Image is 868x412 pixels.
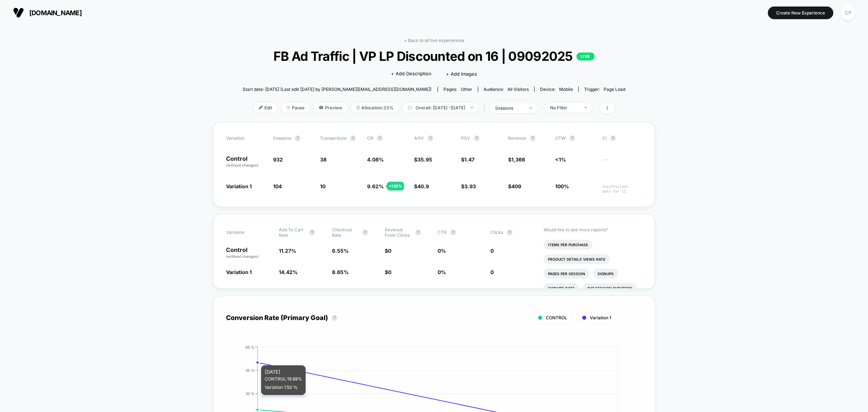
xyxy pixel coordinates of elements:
[273,135,291,141] span: Sessions
[332,315,337,321] button: ?
[529,107,532,109] img: end
[559,87,573,92] span: mobile
[417,156,432,163] span: 35.95
[281,103,310,113] span: Pause
[593,269,618,279] li: Signups
[555,183,569,189] span: 100%
[555,156,566,163] span: <1%
[295,135,301,141] button: ?
[29,9,82,17] span: [DOMAIN_NAME]
[602,184,642,194] span: Insufficient data for CI
[544,227,642,232] p: Would like to see more reports?
[576,52,595,60] p: LIVE
[427,135,433,141] button: ?
[507,87,529,92] span: All Visitors
[226,247,272,259] p: Control
[583,283,637,293] li: Avg Session Duration
[273,183,282,189] span: 104
[602,157,642,168] span: ---
[332,248,349,254] span: 6.55 %
[279,269,298,275] span: 14.42 %
[604,87,625,92] span: Page Load
[279,227,306,238] span: Add To Cart Rate
[279,248,296,254] span: 11.27 %
[226,269,252,275] span: Variation 1
[262,49,607,64] span: FB Ad Traffic | VP LP Discounted on 16 | 09092025
[226,135,266,141] span: Variation
[388,248,391,254] span: 0
[569,135,575,141] button: ?
[385,248,391,254] span: $
[357,106,359,110] img: rebalance
[403,103,478,113] span: Overall: [DATE] - [DATE]
[584,87,625,92] div: Trigger:
[314,103,348,113] span: Preview
[839,5,857,20] button: CP
[388,269,391,275] span: 0
[507,230,512,235] button: ?
[417,183,429,189] span: 40.9
[438,230,447,235] span: CTR
[450,230,456,235] button: ?
[377,135,383,141] button: ?
[544,240,592,250] li: Items Per Purchase
[226,254,259,258] span: (without changes)
[367,183,384,189] span: 9.62 %
[367,135,373,141] span: CR
[438,269,446,275] span: 0 %
[351,103,399,113] span: Allocation: 33%
[461,156,475,163] span: $
[484,87,529,92] div: Audience:
[464,156,475,163] span: 1.47
[415,230,421,235] button: ?
[309,230,315,235] button: ?
[320,156,327,163] span: 38
[482,103,490,113] span: |
[464,183,476,189] span: 3.93
[841,6,855,20] div: CP
[534,87,578,92] span: Device:
[408,106,412,109] img: calendar
[243,87,431,92] span: Start date: [DATE] (Last edit [DATE] by [PERSON_NAME][EMAIL_ADDRESS][DOMAIN_NAME])
[490,248,494,254] span: 0
[320,183,325,189] span: 10
[508,156,525,163] span: $
[367,156,384,163] span: 4.08 %
[584,107,587,108] img: end
[246,368,255,372] tspan: 45 %
[461,87,472,92] span: other
[320,135,346,141] span: Transactions
[546,315,567,320] span: CONTROL
[246,345,255,349] tspan: 60 %
[590,315,611,320] span: Variation 1
[438,248,446,254] span: 0 %
[461,135,470,141] span: PSV
[385,227,412,238] span: Revenue From Clicks
[391,70,431,77] span: + Add Description
[555,135,595,141] span: OTW
[490,269,494,275] span: 0
[550,105,579,110] div: No Filter
[508,135,526,141] span: Revenue
[226,227,266,238] span: Variation
[254,103,277,113] span: Edit
[471,107,473,108] img: end
[495,105,524,111] div: sessions
[446,71,477,77] span: + Add Images
[273,156,283,163] span: 932
[385,269,391,275] span: $
[508,183,521,189] span: $
[414,183,429,189] span: $
[768,7,833,19] button: Create New Experience
[387,182,404,190] div: + 136 %
[544,254,610,264] li: Product Details Views Rate
[332,227,359,238] span: Checkout Rate
[443,87,472,92] div: Pages:
[461,183,476,189] span: $
[246,391,255,396] tspan: 30 %
[13,7,24,18] img: Visually logo
[544,283,579,293] li: Signups Rate
[332,269,349,275] span: 8.65 %
[226,163,259,167] span: (without changes)
[404,38,464,43] a: < Back to all live experiences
